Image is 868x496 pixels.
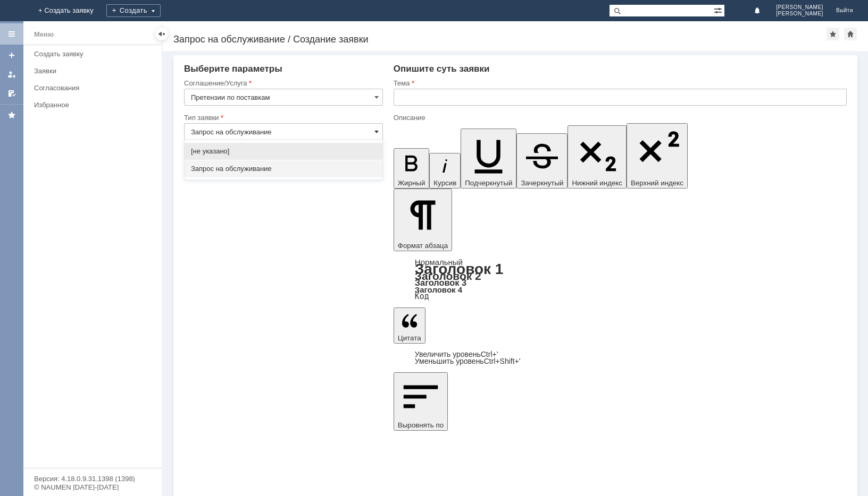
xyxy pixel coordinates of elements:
[415,350,498,358] a: Increase
[34,475,151,482] div: Версия: 4.18.0.9.31.1398 (1398)
[34,28,54,41] div: Меню
[3,66,20,83] a: Мои заявки
[714,5,724,15] span: Расширенный поиск
[3,47,20,64] a: Создать заявку
[415,258,463,267] a: Нормальный
[30,63,160,79] a: Заявки
[433,179,456,187] span: Курсив
[173,34,827,45] div: Запрос на обслуживание / Создание заявки
[627,123,688,189] button: Верхний индекс
[465,179,512,187] span: Подчеркнутый
[415,278,466,287] a: Заголовок 3
[415,270,481,282] a: Заголовок 2
[481,350,498,358] span: Ctrl+'
[34,101,144,109] div: Избранное
[394,64,490,74] span: Опишите суть заявки
[394,114,845,121] div: Описание
[184,64,282,74] span: Выберите параметры
[30,46,160,62] a: Создать заявку
[191,147,376,156] span: [не указано]
[394,189,452,251] button: Формат абзаца
[155,28,168,40] div: Скрыть меню
[398,179,425,187] span: Жирный
[776,4,823,11] span: [PERSON_NAME]
[461,129,516,189] button: Подчеркнутый
[521,179,563,187] span: Зачеркнутый
[572,179,622,187] span: Нижний индекс
[484,357,521,365] span: Ctrl+Shift+'
[776,11,823,17] span: [PERSON_NAME]
[34,67,155,75] div: Заявки
[415,292,429,301] a: Код
[34,484,151,491] div: © NAUMEN [DATE]-[DATE]
[394,259,847,300] div: Формат абзаца
[398,421,444,429] span: Выровнять по
[394,372,448,431] button: Выровнять по
[415,357,521,365] a: Decrease
[415,285,462,294] a: Заголовок 4
[567,125,627,189] button: Нижний индекс
[3,85,20,102] a: Мои согласования
[631,179,683,187] span: Верхний индекс
[394,80,845,87] div: Тема
[827,28,839,40] div: Добавить в избранное
[394,148,430,189] button: Жирный
[394,307,425,344] button: Цитата
[394,351,847,365] div: Цитата
[106,4,161,17] div: Создать
[191,165,376,173] span: Запрос на обслуживание
[398,334,421,342] span: Цитата
[30,80,160,96] a: Согласования
[844,28,857,40] div: Сделать домашней страницей
[184,114,381,121] div: Тип заявки
[34,50,155,58] div: Создать заявку
[184,80,381,87] div: Соглашение/Услуга
[398,242,448,250] span: Формат абзаца
[516,133,567,189] button: Зачеркнутый
[415,261,504,277] a: Заголовок 1
[429,153,461,189] button: Курсив
[34,84,155,92] div: Согласования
